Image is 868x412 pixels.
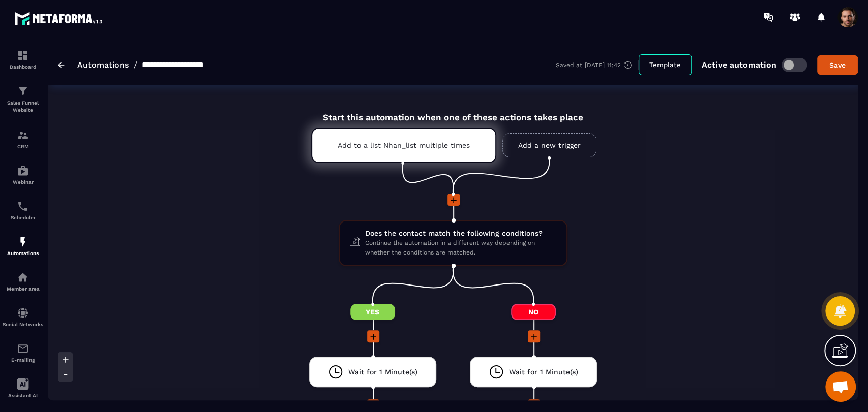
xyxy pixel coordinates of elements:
a: formationformationSales Funnel Website [3,77,43,121]
img: email [17,342,29,355]
img: social-network [17,307,29,319]
img: automations [17,165,29,177]
p: Dashboard [3,64,43,70]
img: formation [17,49,29,61]
a: Add a new trigger [502,133,596,157]
span: Yes [350,304,395,320]
span: No [511,304,556,320]
p: E-mailing [3,357,43,363]
button: Template [639,54,692,75]
p: Member area [3,286,43,292]
p: Add to a list Nhan_list multiple times [338,141,470,149]
img: formation [17,129,29,141]
a: Assistant AI [3,370,43,406]
img: scheduler [17,200,29,212]
img: automations [17,271,29,283]
a: social-networksocial-networkSocial Networks [3,299,43,335]
a: automationsautomationsAutomations [3,228,43,264]
a: automationsautomationsMember area [3,264,43,299]
img: arrow [58,62,65,68]
p: Assistant AI [3,393,43,398]
p: Automations [3,250,43,256]
button: Save [817,55,858,75]
div: Start this automation when one of these actions takes place [286,101,620,122]
div: Mở cuộc trò chuyện [825,371,856,402]
span: Wait for 1 Minute(s) [509,367,578,377]
a: formationformationCRM [3,121,43,157]
span: Does the contact match the following conditions? [365,229,556,238]
p: Sales Funnel Website [3,100,43,114]
a: formationformationDashboard [3,42,43,77]
span: / [134,60,137,70]
a: emailemailE-mailing [3,335,43,370]
p: Social Networks [3,322,43,327]
span: Continue the automation in a different way depending on whether the conditions are matched. [365,238,556,258]
span: Wait for 1 Minute(s) [348,367,417,377]
p: Scheduler [3,215,43,220]
p: Active automation [702,60,776,70]
img: logo [14,9,106,28]
p: Webinar [3,179,43,185]
p: [DATE] 11:42 [585,61,621,69]
img: automations [17,236,29,248]
a: automationsautomationsWebinar [3,157,43,193]
a: schedulerschedulerScheduler [3,193,43,228]
div: Saved at [556,60,639,70]
div: Save [824,60,851,70]
img: formation [17,85,29,97]
a: Automations [77,60,129,70]
p: CRM [3,144,43,149]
